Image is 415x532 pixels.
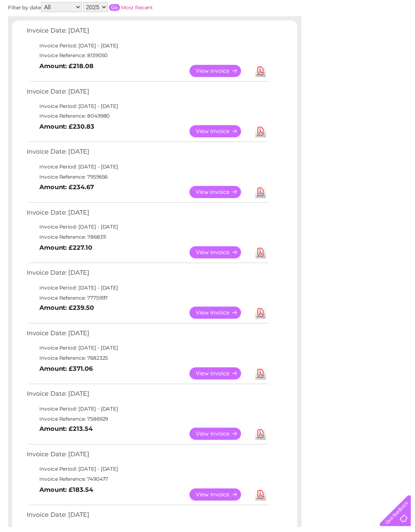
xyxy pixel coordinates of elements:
b: Amount: £234.67 [40,185,95,193]
td: Invoice Date: [DATE] [25,87,273,102]
a: View [191,310,254,322]
a: Download [258,310,268,322]
a: View [191,66,254,78]
td: Invoice Reference: 7868311 [25,234,273,245]
a: View [191,127,254,139]
a: Log out [387,36,407,42]
a: Most Recent [122,4,155,11]
b: Amount: £218.08 [40,63,94,71]
b: Amount: £183.54 [40,491,94,499]
td: Invoice Period: [DATE] - [DATE] [25,286,273,296]
td: Invoice Reference: 7959656 [25,174,273,184]
a: View [191,432,254,444]
td: Invoice Period: [DATE] - [DATE] [25,408,273,418]
td: Invoice Period: [DATE] - [DATE] [25,469,273,479]
a: Download [258,249,268,261]
td: Invoice Reference: 7490477 [25,479,273,489]
a: Blog [341,36,354,42]
a: Download [258,371,268,383]
b: Amount: £213.54 [40,430,94,437]
b: Amount: £230.83 [40,124,95,132]
td: Invoice Reference: 8139050 [25,51,273,61]
div: Clear Business is a trading name of Verastar Limited (registered in [GEOGRAPHIC_DATA] No. 3667643... [8,5,408,41]
td: Invoice Date: [DATE] [25,331,273,347]
a: Water [266,36,282,42]
a: View [191,249,254,261]
b: Amount: £227.10 [40,246,93,254]
a: Contact [359,36,379,42]
td: Invoice Date: [DATE] [25,209,273,225]
img: logo.png [14,22,58,48]
a: Download [258,493,268,506]
td: Invoice Period: [DATE] - [DATE] [25,224,273,234]
td: Invoice Period: [DATE] - [DATE] [25,163,273,174]
td: Invoice Date: [DATE] [25,515,273,530]
b: Amount: £371.06 [40,369,94,376]
a: Download [258,66,268,78]
a: 0333 014 3131 [255,4,314,15]
div: Filter by date [8,2,230,12]
td: Invoice Reference: 7682325 [25,357,273,367]
td: Invoice Period: [DATE] - [DATE] [25,347,273,357]
td: Invoice Period: [DATE] - [DATE] [25,102,273,113]
td: Invoice Date: [DATE] [25,270,273,286]
a: View [191,371,254,383]
td: Invoice Reference: 8049980 [25,112,273,122]
td: Invoice Reference: 7775997 [25,296,273,306]
a: View [191,188,254,200]
a: View [191,493,254,506]
a: Telecoms [311,36,336,42]
a: Download [258,432,268,444]
b: Amount: £239.50 [40,307,95,315]
td: Invoice Period: [DATE] - [DATE] [25,41,273,51]
a: Download [258,188,268,200]
td: Invoice Date: [DATE] [25,148,273,163]
td: Invoice Date: [DATE] [25,453,273,469]
td: Invoice Date: [DATE] [25,392,273,408]
td: Invoice Reference: 7586929 [25,418,273,428]
a: Download [258,127,268,139]
td: Invoice Date: [DATE] [25,25,273,41]
a: Energy [287,36,306,42]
